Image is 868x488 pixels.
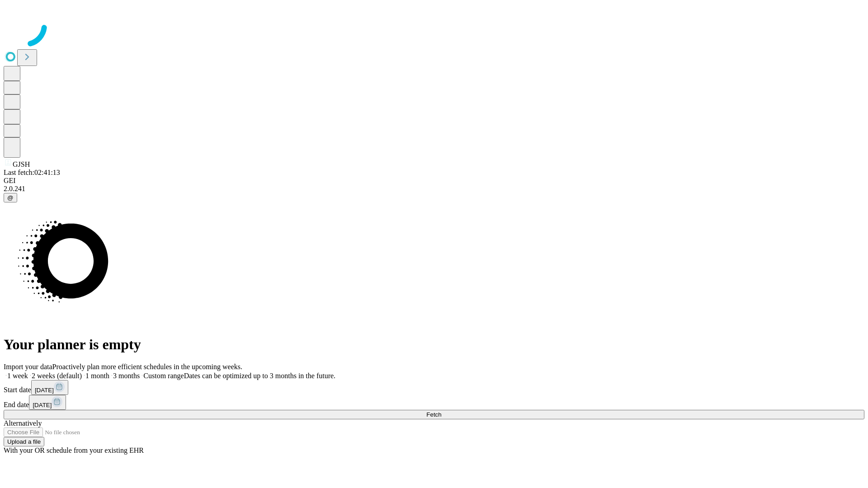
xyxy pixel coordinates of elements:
[143,372,184,380] span: Custom range
[4,380,864,395] div: Start date
[426,411,441,418] span: Fetch
[4,410,864,419] button: Fetch
[4,419,42,427] span: Alternatively
[4,363,52,371] span: Import your data
[31,380,68,395] button: [DATE]
[4,395,864,410] div: End date
[4,446,144,454] span: With your OR schedule from your existing EHR
[4,185,864,193] div: 2.0.241
[4,169,60,176] span: Last fetch: 02:41:13
[7,372,28,380] span: 1 week
[35,387,54,394] span: [DATE]
[33,402,52,408] span: [DATE]
[85,372,109,380] span: 1 month
[113,372,140,380] span: 3 months
[32,372,82,380] span: 2 weeks (default)
[13,160,30,168] span: GJSH
[4,177,864,185] div: GEI
[4,437,44,446] button: Upload a file
[4,193,17,202] button: @
[52,363,242,371] span: Proactively plan more efficient schedules in the upcoming weeks.
[29,395,66,410] button: [DATE]
[184,372,335,380] span: Dates can be optimized up to 3 months in the future.
[7,194,14,201] span: @
[4,336,864,353] h1: Your planner is empty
